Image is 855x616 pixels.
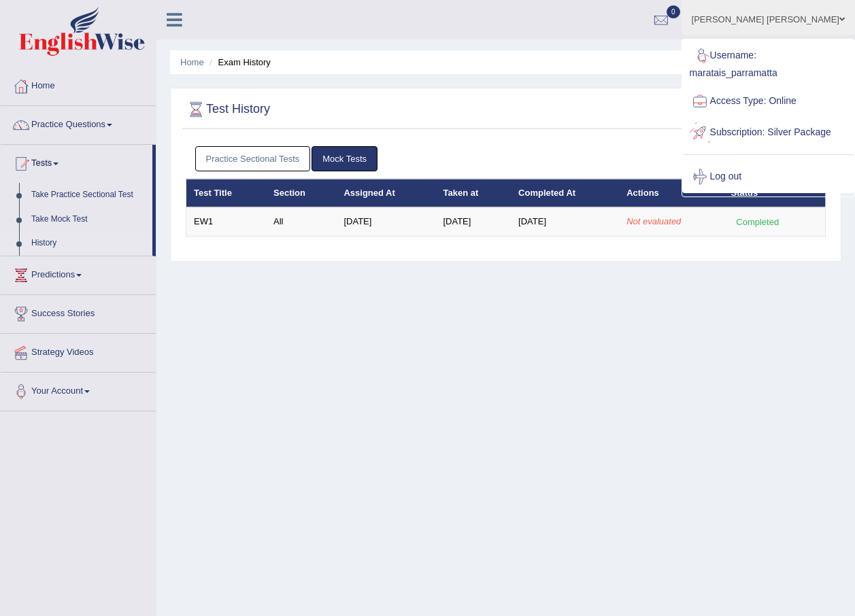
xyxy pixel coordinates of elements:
[683,40,854,86] a: Username: maratais_parramatta
[186,99,270,120] h2: Test History
[511,207,619,236] td: [DATE]
[195,146,311,171] a: Practice Sectional Tests
[1,106,156,140] a: Practice Questions
[312,146,378,171] a: Mock Tests
[619,179,723,207] th: Actions
[435,179,511,207] th: Taken at
[667,5,680,18] span: 0
[1,295,156,329] a: Success Stories
[25,231,152,256] a: History
[683,117,854,148] a: Subscription: Silver Package
[511,179,619,207] th: Completed At
[1,67,156,101] a: Home
[626,216,681,226] em: Not evaluated
[25,207,152,232] a: Take Mock Test
[336,207,435,236] td: [DATE]
[435,207,511,236] td: [DATE]
[1,334,156,368] a: Strategy Videos
[683,161,854,192] a: Log out
[206,56,271,69] li: Exam History
[266,179,336,207] th: Section
[1,373,156,407] a: Your Account
[731,215,784,229] div: Completed
[1,256,156,290] a: Predictions
[25,183,152,207] a: Take Practice Sectional Test
[266,207,336,236] td: All
[180,57,204,67] a: Home
[683,86,854,117] a: Access Type: Online
[186,179,267,207] th: Test Title
[1,145,152,179] a: Tests
[186,207,267,236] td: EW1
[336,179,435,207] th: Assigned At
